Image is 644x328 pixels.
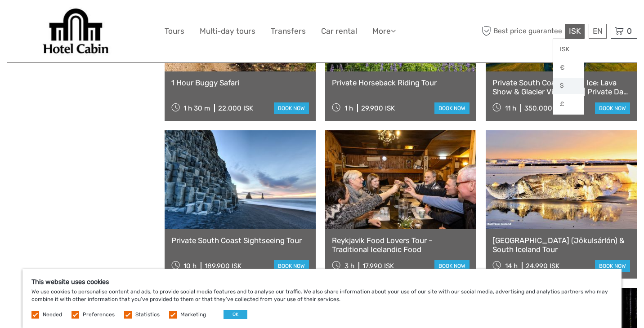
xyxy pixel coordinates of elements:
[165,25,184,38] a: Tours
[200,25,255,38] a: Multi-day tours
[183,104,210,112] span: 1 h 30 m
[434,260,470,272] a: book now
[626,27,633,35] span: 0
[492,78,630,97] a: Private South Coast Fire & Ice: Lava Show & Glacier Viewpoint | Private Day Tour
[103,14,114,25] button: Open LiveChat chat widget
[180,311,206,319] label: Marketing
[344,104,353,112] span: 1 h
[595,102,630,114] a: book now
[524,104,564,112] div: 350.000 ISK
[22,269,622,328] div: We use cookies to personalise content and ads, to provide social media features and to analyse ou...
[553,60,584,76] a: €
[362,262,394,270] div: 17.990 ISK
[589,24,607,39] div: EN
[13,16,102,23] p: We're away right now. Please check back later!
[274,102,309,114] a: book now
[361,104,395,112] div: 29.900 ISK
[218,104,253,112] div: 22.000 ISK
[135,311,160,319] label: Statistics
[332,78,470,87] a: Private Horseback Riding Tour
[505,104,516,112] span: 11 h
[43,311,62,319] label: Needed
[321,25,357,38] a: Car rental
[526,262,559,270] div: 24.990 ISK
[553,78,584,94] a: $
[434,102,470,114] a: book now
[553,96,584,112] a: £
[271,25,306,38] a: Transfers
[595,260,630,272] a: book now
[553,41,584,58] a: ISK
[224,310,247,319] button: OK
[40,7,112,56] img: Our services
[344,262,354,270] span: 3 h
[31,278,613,286] h5: This website uses cookies
[332,236,470,254] a: Reykjavik Food Lovers Tour - Traditional Icelandic Food
[372,25,396,38] a: More
[183,262,197,270] span: 10 h
[274,260,309,272] a: book now
[171,78,309,87] a: 1 Hour Buggy Safari
[83,311,115,319] label: Preferences
[480,24,563,39] span: Best price guarantee
[171,236,309,245] a: Private South Coast Sightseeing Tour
[205,262,241,270] div: 189.900 ISK
[569,27,581,35] span: ISK
[505,262,518,270] span: 14 h
[492,236,630,254] a: [GEOGRAPHIC_DATA] (Jökulsárlón) & South Iceland Tour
